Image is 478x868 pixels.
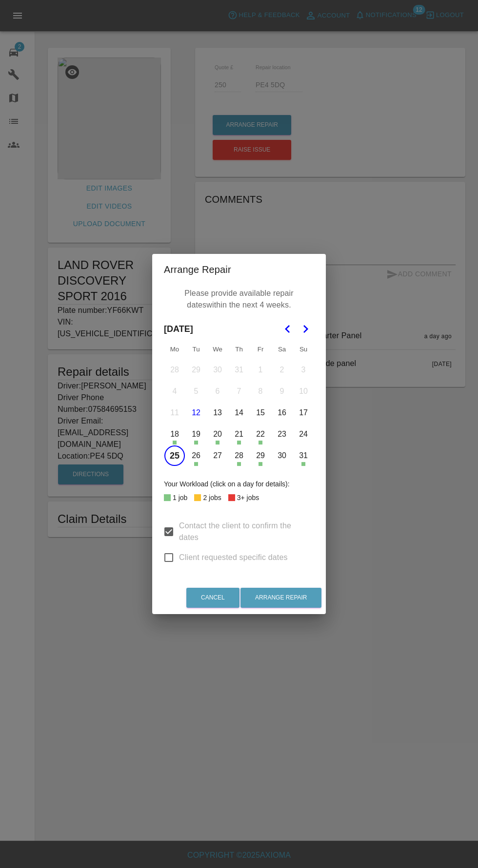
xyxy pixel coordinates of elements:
[229,424,249,444] button: Thursday, August 21st, 2025
[250,360,271,380] button: Friday, August 1st, 2025
[186,381,206,402] button: Tuesday, August 5th, 2025
[272,381,292,402] button: Saturday, August 9th, 2025
[169,285,309,313] p: Please provide available repair dates within the next 4 weeks.
[250,381,271,402] button: Friday, August 8th, 2025
[229,360,249,380] button: Thursday, July 31st, 2025
[164,478,314,490] div: Your Workload (click on a day for details):
[203,492,221,503] div: 2 jobs
[179,552,288,563] span: Client requested specific dates
[272,403,292,423] button: Saturday, August 16th, 2025
[207,424,228,444] button: Wednesday, August 20th, 2025
[272,445,292,466] button: Saturday, August 30th, 2025
[250,424,271,444] button: Friday, August 22nd, 2025
[164,340,185,359] th: Monday
[237,492,259,503] div: 3+ jobs
[293,445,314,466] button: Sunday, August 31st, 2025
[164,445,185,466] button: Monday, August 25th, 2025, selected
[164,318,193,340] span: [DATE]
[185,340,207,359] th: Tuesday
[164,340,314,466] table: August 2025
[229,445,249,466] button: Thursday, August 28th, 2025
[293,340,314,359] th: Sunday
[152,254,326,285] h2: Arrange Repair
[164,424,185,444] button: Monday, August 18th, 2025
[271,340,293,359] th: Saturday
[250,445,271,466] button: Friday, August 29th, 2025
[207,381,228,402] button: Wednesday, August 6th, 2025
[240,588,321,608] button: Arrange Repair
[272,424,292,444] button: Saturday, August 23rd, 2025
[186,403,206,423] button: Today, Tuesday, August 12th, 2025
[173,492,187,503] div: 1 job
[250,340,271,359] th: Friday
[229,403,249,423] button: Thursday, August 14th, 2025
[186,424,206,444] button: Tuesday, August 19th, 2025
[179,520,306,543] span: Contact the client to confirm the dates
[164,381,185,402] button: Monday, August 4th, 2025
[164,360,185,380] button: Monday, July 28th, 2025
[229,381,249,402] button: Thursday, August 7th, 2025
[293,403,314,423] button: Sunday, August 17th, 2025
[272,360,292,380] button: Saturday, August 2nd, 2025
[279,320,297,338] button: Go to the Previous Month
[293,424,314,444] button: Sunday, August 24th, 2025
[164,403,185,423] button: Monday, August 11th, 2025
[207,403,228,423] button: Wednesday, August 13th, 2025
[207,340,228,359] th: Wednesday
[207,360,228,380] button: Wednesday, July 30th, 2025
[297,320,314,338] button: Go to the Next Month
[250,403,271,423] button: Friday, August 15th, 2025
[293,360,314,380] button: Sunday, August 3rd, 2025
[228,340,250,359] th: Thursday
[207,445,228,466] button: Wednesday, August 27th, 2025
[293,381,314,402] button: Sunday, August 10th, 2025
[186,445,206,466] button: Tuesday, August 26th, 2025
[186,360,206,380] button: Tuesday, July 29th, 2025
[186,588,239,608] button: Cancel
